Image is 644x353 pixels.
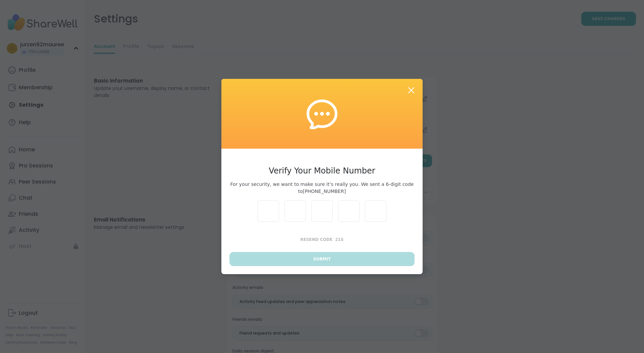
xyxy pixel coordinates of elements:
h3: Verify Your Mobile Number [229,165,415,177]
span: For your security, we want to make sure it’s really you. We sent a 6-digit code to [PHONE_NUMBER] [229,181,415,195]
span: 21 s [335,237,343,242]
button: Submit [229,252,415,266]
span: Resend Code [301,237,333,242]
button: Resend Code21s [229,233,415,247]
span: Submit [313,256,331,262]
